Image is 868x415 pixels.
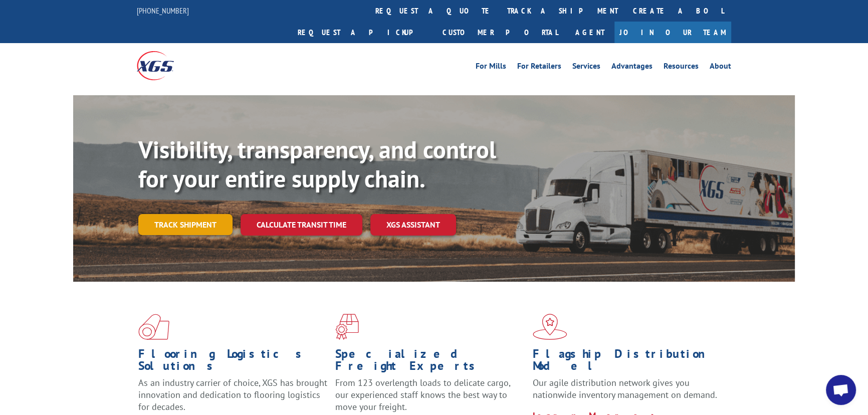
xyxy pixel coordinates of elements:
[138,377,327,412] span: As an industry carrier of choice, XGS has brought innovation and dedication to flooring logistics...
[335,348,525,377] h1: Specialized Freight Experts
[533,377,717,400] span: Our agile distribution network gives you nationwide inventory management on demand.
[611,62,653,73] a: Advantages
[241,214,362,236] a: Calculate transit time
[614,22,731,43] a: Join Our Team
[138,134,496,194] b: Visibility, transparency, and control for your entire supply chain.
[138,314,169,340] img: xgs-icon-total-supply-chain-intelligence-red
[137,6,189,16] a: [PHONE_NUMBER]
[533,314,567,340] img: xgs-icon-flagship-distribution-model-red
[290,22,435,43] a: Request a pickup
[435,22,565,43] a: Customer Portal
[517,62,561,73] a: For Retailers
[710,62,731,73] a: About
[664,62,699,73] a: Resources
[572,62,600,73] a: Services
[826,375,856,405] div: Open chat
[138,348,328,377] h1: Flooring Logistics Solutions
[533,348,722,377] h1: Flagship Distribution Model
[138,214,233,235] a: Track shipment
[335,314,359,340] img: xgs-icon-focused-on-flooring-red
[565,22,614,43] a: Agent
[476,62,506,73] a: For Mills
[370,214,456,236] a: XGS ASSISTANT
